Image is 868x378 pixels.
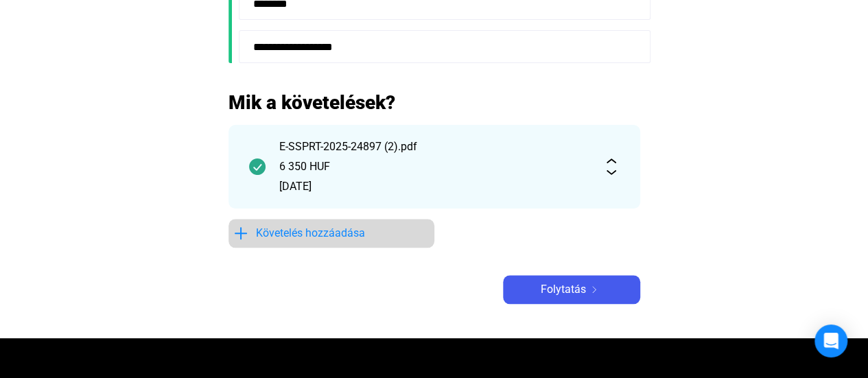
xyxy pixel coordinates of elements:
[228,219,434,248] button: plus-blueKövetelés hozzáadása
[586,286,602,293] img: arrow-right-white
[503,275,640,304] button: Folytatásarrow-right-white
[233,225,249,241] img: plus-blue
[541,281,586,298] span: Folytatás
[256,225,365,241] span: Követelés hozzáadása
[279,178,589,195] div: [DATE]
[603,158,620,175] img: expand
[279,158,589,175] div: 6 350 HUF
[228,91,640,115] h2: Mik a követelések?
[249,158,266,175] img: checkmark-darker-green-circle
[814,324,847,357] div: Open Intercom Messenger
[279,139,589,155] div: E-SSPRT-2025-24897 (2).pdf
